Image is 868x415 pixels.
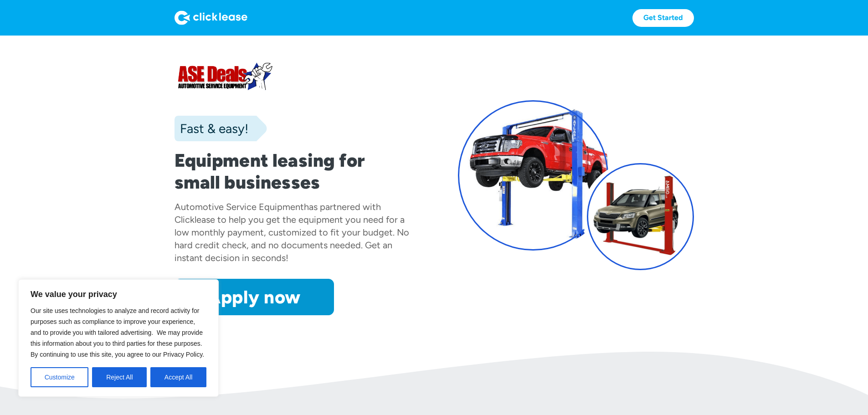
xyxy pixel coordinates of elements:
[175,201,409,263] div: has partnered with Clicklease to help you get the equipment you need for a low monthly payment, c...
[31,289,206,300] p: We value your privacy
[92,367,147,387] button: Reject All
[175,279,334,315] a: Apply now
[175,201,304,212] div: Automotive Service Equipment
[18,279,219,397] div: We value your privacy
[31,367,88,387] button: Customize
[175,119,248,138] div: Fast & easy!
[175,149,411,193] h1: Equipment leasing for small businesses
[31,307,204,358] span: Our site uses technologies to analyze and record activity for purposes such as compliance to impr...
[175,10,247,25] img: Logo
[632,9,694,27] a: Get Started
[150,367,206,387] button: Accept All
